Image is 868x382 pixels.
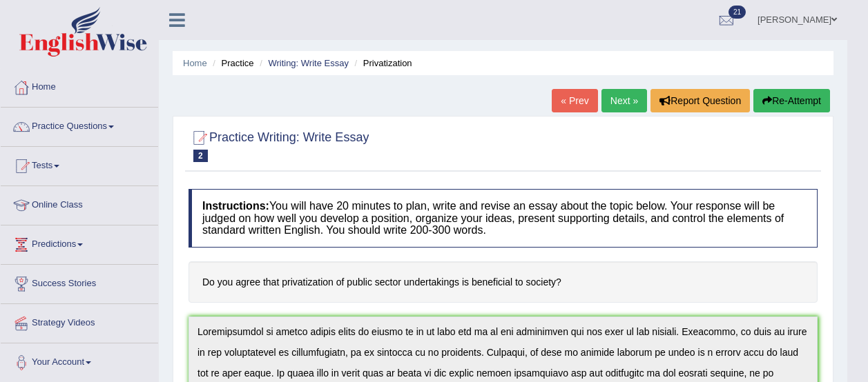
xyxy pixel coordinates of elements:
[189,128,369,162] h2: Practice Writing: Write Essay
[650,89,750,112] button: Report Question
[1,343,158,378] a: Your Account
[1,68,158,103] a: Home
[1,147,158,181] a: Tests
[729,6,746,19] span: 21
[189,189,818,248] h4: You will have 20 minutes to plan, write and revise an essay about the topic below. Your response ...
[183,58,207,68] a: Home
[202,200,269,212] b: Instructions:
[193,150,208,162] span: 2
[351,57,412,70] li: Privatization
[1,225,158,260] a: Predictions
[268,58,349,68] a: Writing: Write Essay
[1,108,158,142] a: Practice Questions
[552,89,597,112] a: « Prev
[1,304,158,339] a: Strategy Videos
[601,89,647,112] a: Next »
[209,57,253,70] li: Practice
[753,89,830,112] button: Re-Attempt
[1,265,158,299] a: Success Stories
[1,186,158,221] a: Online Class
[189,261,818,303] h4: Do you agree that privatization of public sector undertakings is beneficial to society?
